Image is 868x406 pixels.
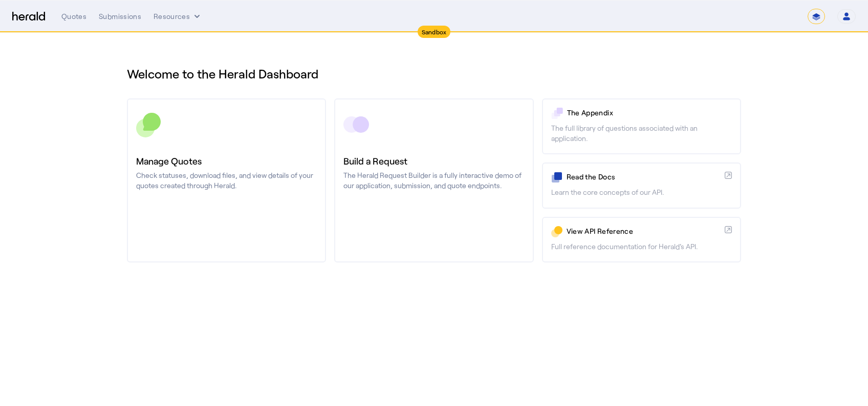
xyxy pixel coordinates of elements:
[542,163,741,208] a: Read the DocsLearn the core concepts of our API.
[127,98,326,262] a: Manage QuotesCheck statuses, download files, and view details of your quotes created through Herald.
[567,226,721,236] p: View API Reference
[343,154,524,168] h3: Build a Request
[154,11,202,22] button: Resources dropdown menu
[136,154,317,168] h3: Manage Quotes
[343,170,524,191] p: The Herald Request Builder is a fully interactive demo of our application, submission, and quote ...
[542,217,741,262] a: View API ReferenceFull reference documentation for Herald's API.
[551,241,732,252] p: Full reference documentation for Herald's API.
[551,187,732,197] p: Learn the core concepts of our API.
[61,11,86,22] div: Quotes
[127,66,741,82] h1: Welcome to the Herald Dashboard
[418,26,451,38] div: Sandbox
[136,170,317,191] p: Check statuses, download files, and view details of your quotes created through Herald.
[567,172,721,182] p: Read the Docs
[567,108,732,118] p: The Appendix
[334,98,533,262] a: Build a RequestThe Herald Request Builder is a fully interactive demo of our application, submiss...
[12,12,45,22] img: Herald Logo
[99,11,141,22] div: Submissions
[542,98,741,154] a: The AppendixThe full library of questions associated with an application.
[551,123,732,144] p: The full library of questions associated with an application.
